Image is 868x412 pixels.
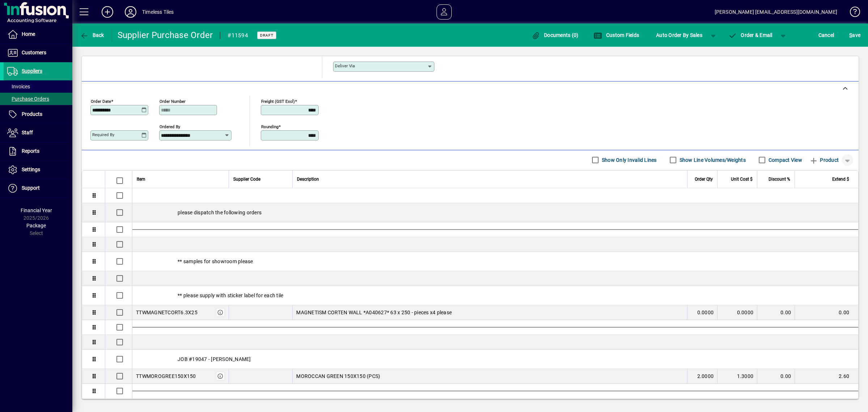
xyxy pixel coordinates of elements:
[22,31,35,37] span: Home
[715,6,837,18] div: [PERSON_NAME] [EMAIL_ADDRESS][DOMAIN_NAME]
[4,142,72,160] a: Reports
[7,96,49,102] span: Purchase Orders
[159,124,180,129] mat-label: Ordered by
[132,203,858,222] div: please dispatch the following orders
[678,156,746,164] label: Show Line Volumes/Weights
[7,84,30,89] span: Invoices
[335,63,355,68] mat-label: Deliver via
[26,223,46,228] span: Package
[725,29,776,42] button: Order & Email
[652,29,706,42] button: Auto Order By Sales
[118,29,213,41] div: Supplier Purchase Order
[22,130,33,135] span: Staff
[806,154,842,167] button: Product
[261,98,295,104] mat-label: Freight (GST excl)
[96,5,119,18] button: Add
[80,32,104,38] span: Back
[119,5,142,18] button: Profile
[769,175,790,183] span: Discount %
[656,29,702,41] span: Auto Order By Sales
[844,1,859,25] a: Knowledge Base
[78,29,106,42] button: Back
[142,6,174,18] div: Timeless Tiles
[233,175,260,183] span: Supplier Code
[849,29,860,41] span: ave
[795,369,858,384] td: 2.60
[22,167,40,172] span: Settings
[137,175,145,183] span: Item
[132,286,858,305] div: ** please supply with sticker label for each tile
[809,154,839,166] span: Product
[757,305,795,320] td: 0.00
[532,32,579,38] span: Documents (0)
[4,44,72,62] a: Customers
[849,32,852,38] span: S
[4,25,72,43] a: Home
[22,68,42,74] span: Suppliers
[260,33,273,38] span: Draft
[728,32,773,38] span: Order & Email
[296,373,380,380] span: MOROCCAN GREEN 150X150 (PCS)
[22,148,39,154] span: Reports
[767,156,802,164] label: Compact View
[4,80,72,93] a: Invoices
[132,252,858,271] div: ** samples for showroom please
[132,350,858,369] div: JOB #19047 - [PERSON_NAME]
[847,29,862,42] button: Save
[4,93,72,105] a: Purchase Orders
[695,175,713,183] span: Order Qty
[717,305,757,320] td: 0.0000
[832,175,849,183] span: Extend $
[136,373,196,380] div: TTWMOROGREE150X150
[731,175,753,183] span: Unit Cost $
[4,124,72,142] a: Staff
[159,98,186,104] mat-label: Order number
[717,369,757,384] td: 1.3000
[91,98,111,104] mat-label: Order date
[22,111,42,117] span: Products
[592,29,641,42] button: Custom Fields
[227,30,248,41] div: #11594
[687,369,717,384] td: 2.0000
[136,309,197,316] div: TTWMAGNETCORT6.3X25
[261,124,278,129] mat-label: Rounding
[600,156,657,164] label: Show Only Invalid Lines
[530,29,580,42] button: Documents (0)
[4,179,72,197] a: Support
[757,369,795,384] td: 0.00
[297,175,319,183] span: Description
[92,132,114,137] mat-label: Required by
[4,161,72,179] a: Settings
[817,29,836,42] button: Cancel
[21,207,52,213] span: Financial Year
[296,309,452,316] span: MAGNETISM CORTEN WALL *A040627* 63 x 250 - pieces x4 please
[72,29,112,42] app-page-header-button: Back
[4,105,72,123] a: Products
[818,29,834,41] span: Cancel
[22,50,46,55] span: Customers
[593,32,639,38] span: Custom Fields
[22,185,40,191] span: Support
[687,305,717,320] td: 0.0000
[795,305,858,320] td: 0.00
